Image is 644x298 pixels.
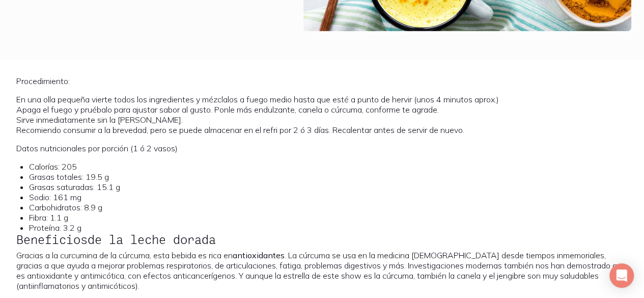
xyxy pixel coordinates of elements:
[16,250,628,291] p: Gracias a la curcumina de la cúrcuma, esta bebida es rica en . La cúrcuma se usa en la medicina [...
[29,161,628,172] li: Calorías: 205
[29,202,628,212] li: Carbohidratos: 8.9 g
[16,94,628,104] li: En una olla pequeña vierte todos los ingredientes y mézclalos a fuego medio hasta que esté a punt...
[16,115,628,125] li: Sirve inmediatamente sin la [PERSON_NAME].
[233,250,285,260] b: antioxidantes
[16,233,628,246] h2: de la leche dorada
[16,76,628,86] p: Procedimiento:
[29,212,628,223] li: Fibra: 1.1 g
[16,125,628,135] p: Recomiendo consumir a la brevedad, pero se puede almacenar en el refri por 2 ó 3 días. Recalentar...
[29,192,628,202] li: Sodio: 161 mg
[29,172,628,182] li: Grasas totales: 19.5 g
[16,143,628,153] p: Datos nutricionales por porción (1 ó 2 vasos)
[29,182,628,192] li: Grasas saturadas: 15.1 g
[29,223,628,233] li: Proteína: 3.2 g
[16,232,88,247] a: Beneficios
[16,104,628,115] li: Apaga el fuego y pruébalo para ajustar sabor al gusto. Ponle más endulzante, canela o cúrcuma, co...
[609,263,634,288] div: Open Intercom Messenger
